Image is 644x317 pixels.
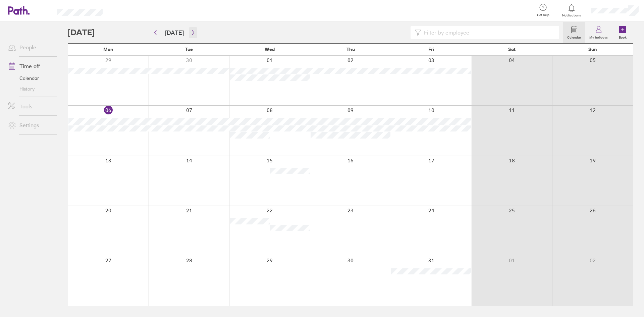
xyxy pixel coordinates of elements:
[160,27,189,38] button: [DATE]
[346,47,355,52] span: Thu
[585,22,612,43] a: My holidays
[185,47,193,52] span: Tue
[585,34,612,40] label: My holidays
[612,22,633,43] a: Book
[3,41,57,54] a: People
[103,47,113,52] span: Mon
[3,100,57,113] a: Tools
[615,34,631,40] label: Book
[3,59,57,73] a: Time off
[428,47,434,52] span: Fri
[588,47,597,52] span: Sun
[563,34,585,40] label: Calendar
[532,13,554,17] span: Get help
[563,22,585,43] a: Calendar
[3,118,57,132] a: Settings
[561,3,583,17] a: Notifications
[265,47,275,52] span: Wed
[3,84,57,94] a: History
[508,47,516,52] span: Sat
[561,13,583,17] span: Notifications
[3,73,57,84] a: Calendar
[421,26,555,39] input: Filter by employee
